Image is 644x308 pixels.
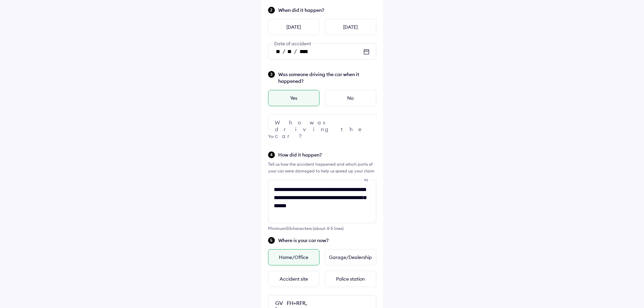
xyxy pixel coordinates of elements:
span: / [283,48,285,54]
div: Police station [325,271,376,287]
div: Garage/Dealership [325,249,376,265]
div: [DATE] [325,19,376,35]
span: When did it happen? [278,7,376,14]
span: Was someone driving the car when it happened? [278,71,376,85]
span: Where is your car now? [278,237,376,244]
div: Home/Office [268,249,319,265]
div: Yes [268,90,319,106]
div: [DATE] [268,19,319,35]
div: Minimum 50 characters (about 4-5 lines) [268,226,376,231]
div: No [325,90,376,106]
div: Accident site [268,271,319,287]
div: Tell us how the accident happened and which parts of your car were damaged to help us speed up yo... [268,161,376,174]
span: / [294,48,297,54]
div: You can file a claim even if someone else was driving [268,133,376,140]
span: How did it happen? [278,151,376,158]
span: Date of accident [272,41,313,47]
